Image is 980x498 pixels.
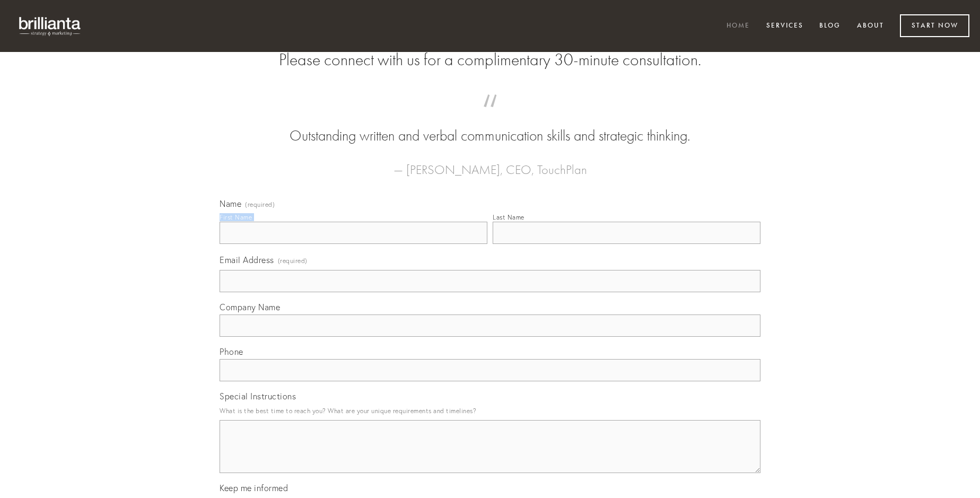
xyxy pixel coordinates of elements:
[245,202,275,208] span: (required)
[720,18,757,35] a: Home
[759,18,810,35] a: Services
[220,302,280,312] span: Company Name
[220,346,243,357] span: Phone
[900,14,969,37] a: Start Now
[278,254,308,268] span: (required)
[493,213,524,221] div: Last Name
[812,18,847,35] a: Blog
[220,50,760,70] h2: Please connect with us for a complimentary 30-minute consultation.
[237,105,743,146] blockquote: Outstanding written and verbal communication skills and strategic thinking.
[220,404,760,418] p: What is the best time to reach you? What are your unique requirements and timelines?
[11,11,90,41] img: brillianta - research, strategy, marketing
[237,146,743,180] figcaption: — [PERSON_NAME], CEO, TouchPlan
[220,391,296,401] span: Special Instructions
[220,483,288,493] span: Keep me informed
[237,105,743,126] span: “
[220,213,252,221] div: First Name
[850,18,891,35] a: About
[220,255,274,265] span: Email Address
[220,198,241,209] span: Name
